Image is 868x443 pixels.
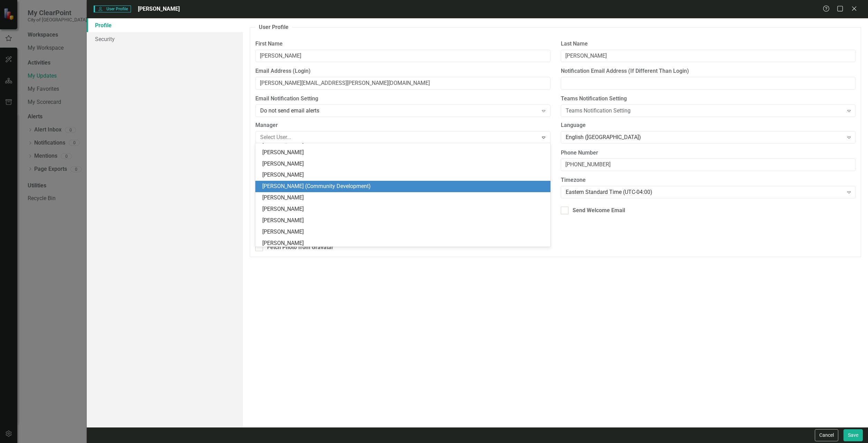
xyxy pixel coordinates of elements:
[843,429,863,441] button: Save
[262,149,546,157] div: [PERSON_NAME]
[561,121,856,129] label: Language
[561,67,856,75] label: Notification Email Address (If Different Than Login)
[255,121,550,129] label: Manager
[262,239,546,247] div: [PERSON_NAME]
[262,160,546,168] div: [PERSON_NAME]
[573,207,625,215] div: Send Welcome Email
[138,6,180,12] span: [PERSON_NAME]
[262,194,546,202] div: [PERSON_NAME]
[561,149,856,157] label: Phone Number
[260,107,538,115] div: Do not send email alerts
[87,32,243,46] a: Security
[262,205,546,213] div: [PERSON_NAME]
[255,23,292,31] legend: User Profile
[566,107,843,115] div: Teams Notification Setting
[561,95,856,103] label: Teams Notification Setting
[262,183,546,190] div: [PERSON_NAME] (Community Development)
[561,176,856,184] label: Timezone
[815,429,838,441] button: Cancel
[255,40,550,48] label: First Name
[566,133,843,141] div: English ([GEOGRAPHIC_DATA])
[255,95,550,103] label: Email Notification Setting
[262,228,546,236] div: [PERSON_NAME]
[262,171,546,179] div: [PERSON_NAME]
[255,67,550,75] label: Email Address (Login)
[87,18,243,32] a: Profile
[94,6,131,12] span: User Profile
[561,40,856,48] label: Last Name
[566,188,843,196] div: Eastern Standard Time (UTC-04:00)
[262,217,546,225] div: [PERSON_NAME]
[267,244,333,252] div: Fetch Photo from Gravatar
